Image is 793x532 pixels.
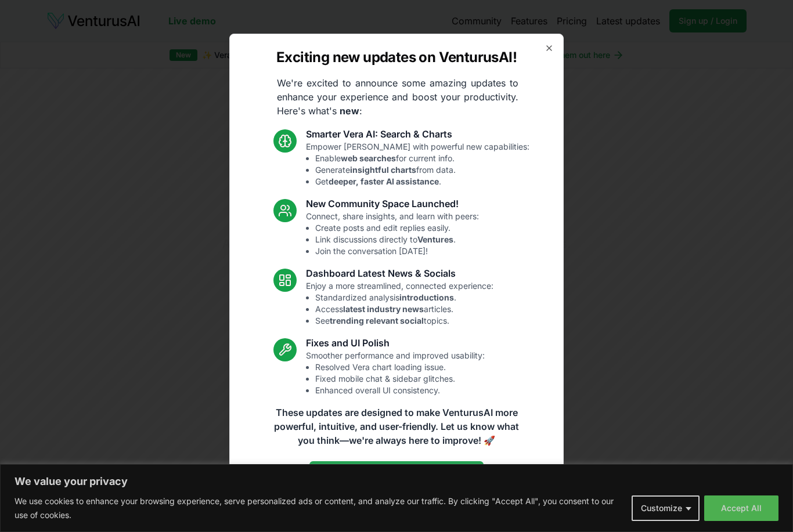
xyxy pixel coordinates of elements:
li: Join the conversation [DATE]! [315,245,479,257]
p: Empower [PERSON_NAME] with powerful new capabilities: [306,141,529,187]
p: Enjoy a more streamlined, connected experience: [306,280,493,327]
li: Access articles. [315,303,493,315]
li: Generate from data. [315,164,529,176]
li: Standardized analysis . [315,292,493,303]
strong: latest industry news [343,304,424,314]
li: Create posts and edit replies easily. [315,222,479,234]
strong: deeper, faster AI assistance [329,176,439,186]
a: Read the full announcement on our blog! [309,461,484,484]
h2: Exciting new updates on VenturusAI! [276,48,517,67]
h3: Fixes and UI Polish [306,336,485,350]
strong: web searches [341,153,396,163]
h3: Dashboard Latest News & Socials [306,266,493,280]
li: Resolved Vera chart loading issue. [315,361,485,373]
li: Link discussions directly to . [315,234,479,245]
li: Enable for current info. [315,153,529,164]
p: Connect, share insights, and learn with peers: [306,211,479,257]
strong: introductions [399,292,454,302]
li: See topics. [315,315,493,327]
strong: insightful charts [350,165,416,175]
p: We're excited to announce some amazing updates to enhance your experience and boost your producti... [268,76,528,118]
li: Fixed mobile chat & sidebar glitches. [315,373,485,385]
h3: New Community Space Launched! [306,197,479,211]
p: Smoother performance and improved usability: [306,350,485,396]
strong: new [340,105,359,117]
p: These updates are designed to make VenturusAI more powerful, intuitive, and user-friendly. Let us... [266,406,527,447]
strong: Ventures [417,234,453,244]
li: Get . [315,176,529,187]
h3: Smarter Vera AI: Search & Charts [306,127,529,141]
strong: trending relevant social [330,316,424,325]
li: Enhanced overall UI consistency. [315,385,485,396]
